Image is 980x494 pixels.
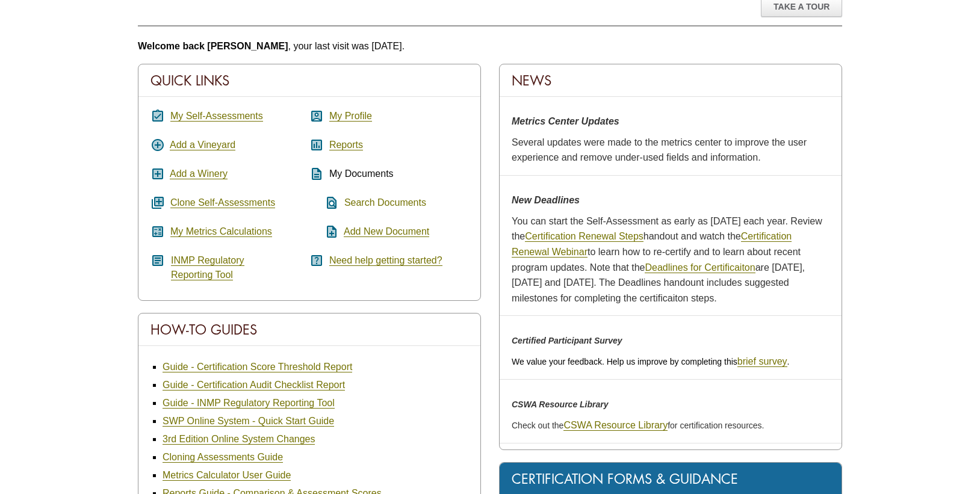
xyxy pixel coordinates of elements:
[171,255,244,280] a: INMP RegulatoryReporting Tool
[163,470,291,481] a: Metrics Calculator User Guide
[512,421,764,430] span: Check out the for certification resources.
[163,416,334,427] a: SWP Online System - Quick Start Guide
[645,262,755,273] a: Deadlines for Certificaiton
[163,362,352,372] a: Guide - Certification Score Threshold Report
[309,167,324,181] i: description
[150,138,165,152] i: add_circle
[309,138,324,152] i: assessment
[150,224,165,239] i: calculate
[138,313,480,346] div: How-To Guides
[138,64,480,97] div: Quick Links
[512,336,622,345] em: Certified Participant Survey
[737,356,787,367] a: brief survey
[150,253,165,268] i: article
[138,39,842,54] p: , your last visit was [DATE].
[170,111,263,122] a: My Self-Assessments
[150,196,165,210] i: queue
[512,357,789,366] span: We value your feedback. Help us improve by completing this .
[563,420,668,431] a: CSWA Resource Library
[170,140,235,150] a: Add a Vineyard
[163,398,335,409] a: Guide - INMP Regulatory Reporting Tool
[150,109,165,123] i: assignment_turned_in
[512,116,619,126] strong: Metrics Center Updates
[344,197,426,208] a: Search Documents
[329,140,363,150] a: Reports
[500,64,842,97] div: News
[512,400,609,409] em: CSWA Resource Library
[525,231,644,242] a: Certification Renewal Steps
[309,224,339,239] i: note_add
[512,231,792,258] a: Certification Renewal Webinar
[163,452,283,463] a: Cloning Assessments Guide
[344,226,429,237] a: Add New Document
[329,111,372,122] a: My Profile
[512,137,807,163] span: Several updates were made to the metrics center to improve the user experience and remove under-u...
[309,196,339,210] i: find_in_page
[170,197,275,208] a: Clone Self-Assessments
[309,109,324,123] i: account_box
[163,434,315,445] a: 3rd Edition Online System Changes
[150,167,165,181] i: add_box
[512,214,830,306] p: You can start the Self-Assessment as early as [DATE] each year. Review the handout and watch the ...
[170,226,272,237] a: My Metrics Calculations
[309,253,324,268] i: help_center
[329,255,442,266] a: Need help getting started?
[512,195,580,205] strong: New Deadlines
[163,380,345,391] a: Guide - Certification Audit Checklist Report
[329,168,394,179] span: My Documents
[170,168,228,179] a: Add a Winery
[138,41,288,51] b: Welcome back [PERSON_NAME]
